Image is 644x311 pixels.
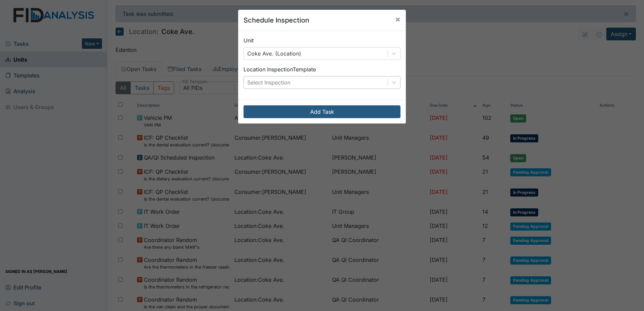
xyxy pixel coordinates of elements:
[247,78,290,87] div: Select Inspection
[244,36,254,44] label: Unit
[247,49,301,58] div: Coke Ave. (Location)
[244,15,309,25] h5: Schedule Inspection
[390,10,406,29] button: Close
[395,14,400,24] span: ×
[244,65,316,73] label: Location Inspection Template
[244,105,400,118] button: Add Task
